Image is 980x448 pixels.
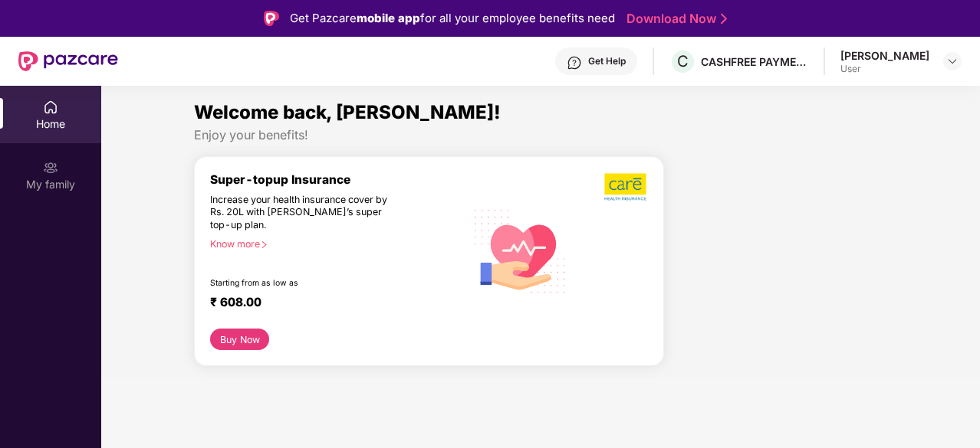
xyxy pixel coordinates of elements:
[567,55,582,70] img: svg+xml;base64,PHN2ZyBpZD0iSGVscC0zMngzMiIgeG1sbnM9Imh0dHA6Ly93d3cudzMub3JnLzIwMDAvc3ZnIiB3aWR0aD...
[721,11,727,27] img: Stroke
[43,160,58,175] img: svg+xml;base64,PHN2ZyB3aWR0aD0iMjAiIGhlaWdodD0iMjAiIHZpZXdCb3g9IjAgMCAyMCAyMCIgZmlsbD0ibm9uZSIgeG...
[210,278,400,289] div: Starting from as low as
[210,194,400,232] div: Increase your health insurance cover by Rs. 20L with [PERSON_NAME]’s super top-up plan.
[194,101,501,123] span: Welcome back, [PERSON_NAME]!
[210,329,269,350] button: Buy Now
[604,172,648,201] img: b5dec4f62d2307b9de63beb79f102df3.png
[465,195,575,306] img: svg+xml;base64,PHN2ZyB4bWxucz0iaHR0cDovL3d3dy53My5vcmcvMjAwMC9zdmciIHhtbG5zOnhsaW5rPSJodHRwOi8vd3...
[194,127,887,143] div: Enjoy your benefits!
[357,11,420,25] strong: mobile app
[840,63,929,75] div: User
[210,295,450,313] div: ₹ 608.00
[946,55,959,67] img: svg+xml;base64,PHN2ZyBpZD0iRHJvcGRvd24tMzJ4MzIiIHhtbG5zPSJodHRwOi8vd3d3LnczLm9yZy8yMDAwL3N2ZyIgd2...
[588,55,626,67] div: Get Help
[677,52,689,70] span: C
[840,48,929,63] div: [PERSON_NAME]
[18,51,118,71] img: New Pazcare Logo
[290,9,615,28] div: Get Pazcare for all your employee benefits need
[626,11,722,27] a: Download Now
[210,172,465,187] div: Super-topup Insurance
[264,11,279,26] img: Logo
[210,238,456,249] div: Know more
[260,240,268,249] span: right
[701,54,808,69] div: CASHFREE PAYMENTS INDIA PVT. LTD.
[43,100,58,115] img: svg+xml;base64,PHN2ZyBpZD0iSG9tZSIgeG1sbnM9Imh0dHA6Ly93d3cudzMub3JnLzIwMDAvc3ZnIiB3aWR0aD0iMjAiIG...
